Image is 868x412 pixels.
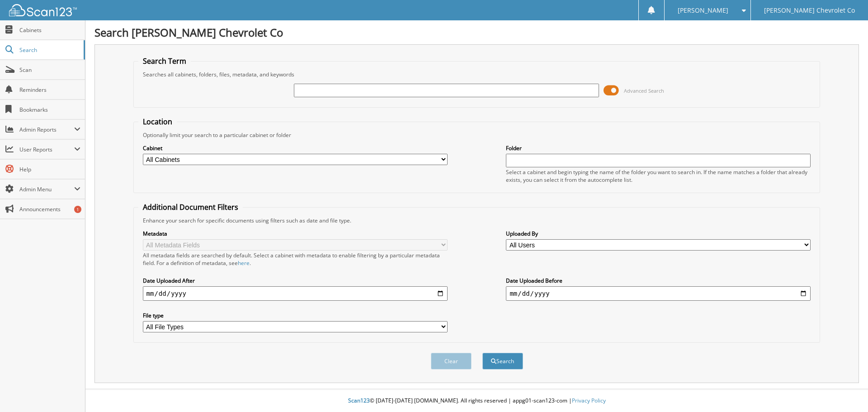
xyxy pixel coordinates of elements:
[678,8,728,13] span: [PERSON_NAME]
[143,286,448,301] input: start
[19,86,80,94] span: Reminders
[74,206,81,213] div: 1
[19,205,80,213] span: Announcements
[138,117,177,127] legend: Location
[138,217,816,224] div: Enhance your search for specific documents using filters such as date and file type.
[572,397,606,404] a: Privacy Policy
[19,126,74,133] span: Admin Reports
[138,202,243,212] legend: Additional Document Filters
[94,25,859,40] h1: Search [PERSON_NAME] Chevrolet Co
[482,353,523,369] button: Search
[143,230,448,237] label: Metadata
[19,106,80,114] span: Bookmarks
[9,4,77,16] img: scan123-logo-white.svg
[764,8,855,13] span: [PERSON_NAME] Chevrolet Co
[19,46,79,54] span: Search
[506,168,811,184] div: Select a cabinet and begin typing the name of the folder you want to search in. If the name match...
[506,277,811,284] label: Date Uploaded Before
[143,251,448,267] div: All metadata fields are searched by default. Select a cabinet with metadata to enable filtering b...
[506,230,811,237] label: Uploaded By
[143,277,448,284] label: Date Uploaded After
[19,166,80,173] span: Help
[506,144,811,152] label: Folder
[138,56,191,66] legend: Search Term
[506,286,811,301] input: end
[431,353,472,369] button: Clear
[138,131,816,139] div: Optionally limit your search to a particular cabinet or folder
[85,390,868,412] div: © [DATE]-[DATE] [DOMAIN_NAME]. All rights reserved | appg01-scan123-com |
[143,312,448,319] label: File type
[19,185,74,193] span: Admin Menu
[19,26,80,34] span: Cabinets
[143,144,448,152] label: Cabinet
[19,66,80,74] span: Scan
[238,259,250,267] a: here
[624,87,664,94] span: Advanced Search
[19,146,74,153] span: User Reports
[348,397,370,404] span: Scan123
[138,71,816,78] div: Searches all cabinets, folders, files, metadata, and keywords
